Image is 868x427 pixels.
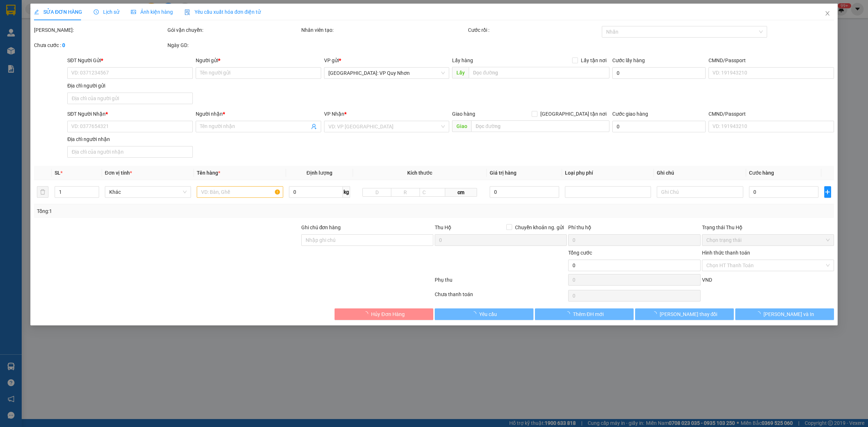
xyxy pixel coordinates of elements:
div: Ngày GD: [167,41,299,49]
span: edit [34,9,39,14]
span: Chuyển khoản ng. gửi [512,223,567,231]
input: Ghi Chú [657,186,743,198]
div: [PERSON_NAME]: [34,26,166,34]
span: Yêu cầu xuất hóa đơn điện tử [184,9,261,15]
th: Loại phụ phí [562,166,654,180]
span: Thêm ĐH mới [573,310,604,318]
div: Cước rồi : [468,26,600,34]
span: loading [652,311,660,316]
span: Hủy Đơn Hàng [371,310,404,318]
div: Người gửi [196,56,321,64]
span: Giá trị hàng [490,170,516,176]
button: [PERSON_NAME] và In [735,308,834,320]
span: Lấy [452,67,469,78]
input: Cước lấy hàng [612,67,706,79]
span: Đơn vị tính [105,170,132,176]
label: Hình thức thanh toán [702,250,750,256]
label: Cước giao hàng [612,111,648,117]
div: Nhân viên tạo: [301,26,467,34]
span: VND [702,277,712,283]
span: Lấy tận nơi [578,56,609,64]
span: Khác [109,187,187,197]
span: plus [825,189,831,195]
input: Ghi chú đơn hàng [301,234,433,246]
span: [PERSON_NAME] và In [763,310,814,318]
button: Close [817,4,838,24]
div: CMND/Passport [709,110,834,118]
div: Địa chỉ người gửi [67,82,193,90]
span: Giao [452,120,471,132]
span: Kích thước [407,170,432,176]
input: Địa chỉ của người gửi [67,93,193,104]
span: cm [445,188,477,197]
div: Địa chỉ người nhận [67,135,193,143]
span: SL [55,170,60,176]
div: Chưa cước : [34,41,166,49]
span: Yêu cầu [479,310,497,318]
span: loading [471,311,479,316]
div: Phụ thu [434,276,567,289]
div: Phí thu hộ [568,223,700,234]
div: Chưa thanh toán [434,290,567,303]
div: SĐT Người Gửi [67,56,193,64]
span: Tổng cước [568,250,592,256]
button: delete [37,186,48,198]
span: Lấy hàng [452,57,473,63]
span: Định lượng [307,170,332,176]
input: Dọc đường [469,67,609,78]
span: Thu Hộ [435,225,451,230]
div: SĐT Người Nhận [67,110,193,118]
div: Gói vận chuyển: [167,26,299,34]
span: Chọn trạng thái [706,235,830,245]
span: clock-circle [94,9,99,14]
span: loading [565,311,573,316]
div: VP gửi [324,56,450,64]
span: kg [343,186,350,198]
input: R [391,188,420,197]
div: Người nhận [196,110,321,118]
img: icon [184,9,190,15]
button: [PERSON_NAME] thay đổi [635,308,734,320]
span: Giao hàng [452,111,475,117]
span: user-add [311,124,317,129]
input: Cước giao hàng [612,121,706,132]
span: picture [131,9,136,14]
span: [PERSON_NAME] thay đổi [660,310,718,318]
span: Lịch sử [94,9,119,15]
label: Ghi chú đơn hàng [301,225,341,230]
input: D [362,188,391,197]
button: Yêu cầu [435,308,533,320]
span: SỬA ĐƠN HÀNG [34,9,82,15]
button: Thêm ĐH mới [535,308,634,320]
input: Dọc đường [471,120,609,132]
span: loading [756,311,763,316]
span: VP Nhận [324,111,344,117]
input: VD: Bàn, Ghế [197,186,283,198]
span: [GEOGRAPHIC_DATA] tận nơi [537,110,609,118]
input: Địa chỉ của người nhận [67,146,193,158]
div: Trạng thái Thu Hộ [702,223,834,231]
button: plus [824,186,831,198]
b: 0 [62,42,65,48]
input: C [420,188,446,197]
span: Tên hàng [197,170,220,176]
span: Ảnh kiện hàng [131,9,173,15]
th: Ghi chú [654,166,746,180]
button: Hủy Đơn Hàng [335,308,433,320]
div: CMND/Passport [709,56,834,64]
span: Cước hàng [749,170,774,176]
span: close [825,10,830,16]
div: Tổng: 1 [37,207,335,215]
label: Cước lấy hàng [612,57,645,63]
span: loading [363,311,371,316]
span: Bình Định: VP Quy Nhơn [328,68,445,78]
